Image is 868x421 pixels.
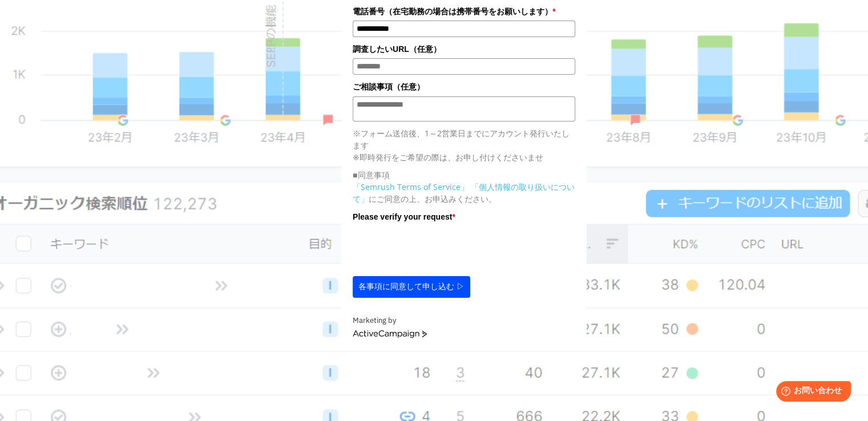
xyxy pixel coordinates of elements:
p: ■同意事項 [353,169,575,181]
label: 電話番号（在宅勤務の場合は携帯番号をお願いします） [353,5,575,18]
a: 「Semrush Terms of Service」 [353,181,469,192]
p: にご同意の上、お申込みください。 [353,181,575,205]
label: ご相談事項（任意） [353,80,575,93]
label: 調査したいURL（任意） [353,43,575,55]
iframe: reCAPTCHA [353,226,526,270]
div: Marketing by [353,315,575,327]
p: ※フォーム送信後、1～2営業日までにアカウント発行いたします ※即時発行をご希望の際は、お申し付けくださいませ [353,127,575,163]
button: 各事項に同意して申し込む ▷ [353,276,470,298]
a: 「個人情報の取り扱いについて」 [353,181,575,204]
iframe: Help widget launcher [766,377,855,408]
label: Please verify your request [353,211,575,223]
